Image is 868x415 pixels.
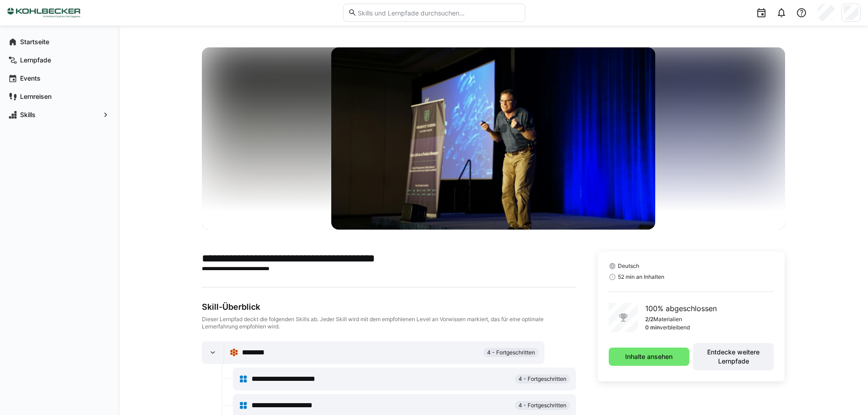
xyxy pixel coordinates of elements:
[645,316,653,323] p: 2/2
[487,349,535,356] span: 4 - Fortgeschritten
[698,348,769,366] span: Entdecke weitere Lernpfade
[519,375,566,383] span: 4 - Fortgeschritten
[660,324,690,331] p: verbleibend
[624,352,674,361] span: Inhalte ansehen
[202,316,576,330] div: Dieser Lernpfad deckt die folgenden Skills ab. Jeder Skill wird mit dem empfohlenen Level an Vorw...
[645,303,717,314] p: 100% abgeschlossen
[202,302,576,312] div: Skill-Überblick
[618,262,639,270] span: Deutsch
[645,324,660,331] p: 0 min
[357,9,520,17] input: Skills und Lernpfade durchsuchen…
[618,273,664,281] span: 52 min an Inhalten
[653,316,682,323] p: Materialien
[693,343,774,370] button: Entdecke weitere Lernpfade
[519,402,566,409] span: 4 - Fortgeschritten
[609,348,689,366] button: Inhalte ansehen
